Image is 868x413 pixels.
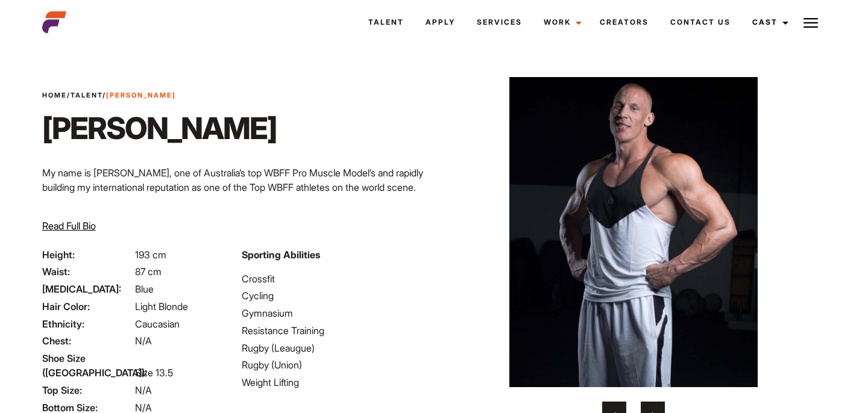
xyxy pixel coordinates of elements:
span: N/A [135,384,152,396]
span: Light Blonde [135,300,188,312]
span: Blue [135,283,154,295]
a: Talent [71,91,102,99]
span: / / [42,90,176,101]
img: cropped-aefm-brand-fav-22-square.png [42,10,66,34]
span: 87 cm [135,265,162,278]
li: Resistance Training [242,323,427,338]
li: Gymnasium [242,306,427,320]
li: Cycling [242,288,427,303]
span: Read Full Bio [42,220,96,232]
span: Size 13.5 [135,367,173,379]
span: Chest: [42,334,133,348]
strong: [PERSON_NAME] [106,91,176,99]
span: Shoe Size ([GEOGRAPHIC_DATA]): [42,351,133,380]
span: Waist: [42,264,133,279]
a: Services [466,6,533,39]
span: Height: [42,247,133,262]
img: Burger icon [804,16,818,30]
span: [MEDICAL_DATA]: [42,282,133,296]
strong: Sporting Abilities [242,249,320,261]
span: N/A [135,335,152,347]
a: Talent [357,6,415,39]
a: Work [533,6,589,39]
h1: [PERSON_NAME] [42,110,277,146]
button: Read Full Bio [42,219,96,233]
img: DZHRDZRH [463,77,804,387]
a: Apply [415,6,466,39]
li: Crossfit [242,272,427,286]
span: Ethnicity: [42,317,133,331]
li: Weight Lifting [242,375,427,390]
span: Top Size: [42,383,133,397]
li: Rugby (Union) [242,358,427,372]
li: Rugby (Leaugue) [242,341,427,355]
a: Home [42,91,67,99]
span: Caucasian [135,318,180,330]
span: Hair Color: [42,299,133,314]
span: 193 cm [135,249,166,261]
a: Creators [589,6,659,39]
a: Cast [741,6,796,39]
a: Contact Us [659,6,741,39]
p: My name is [PERSON_NAME], one of Australia’s top WBFF Pro Muscle Model’s and rapidly building my ... [42,166,427,194]
p: I bring a very unique look to your brand. Yes, I’m a large individual carrying more muscle then t... [42,204,427,247]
